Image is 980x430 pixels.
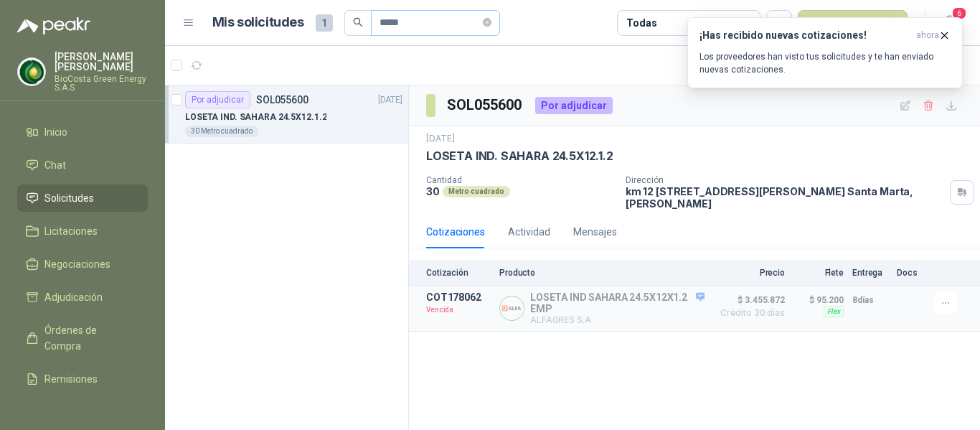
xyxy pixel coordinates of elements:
[17,365,148,393] a: Remisiones
[44,256,110,272] span: Negociaciones
[44,190,94,206] span: Solicitudes
[626,185,944,210] p: km 12 [STREET_ADDRESS][PERSON_NAME] Santa Marta , [PERSON_NAME]
[353,17,363,27] span: search
[793,268,844,278] p: Flete
[17,118,148,146] a: Inicio
[483,16,491,29] span: close-circle
[824,306,844,317] div: Flex
[499,268,705,278] p: Producto
[573,224,617,240] div: Mensajes
[426,303,491,317] p: Vencida
[44,223,98,239] span: Licitaciones
[316,14,333,32] span: 1
[426,175,614,185] p: Cantidad
[17,184,148,212] a: Solicitudes
[916,29,939,42] span: ahora
[687,17,963,88] button: ¡Has recibido nuevas cotizaciones!ahora Los proveedores han visto tus solicitudes y te han enviad...
[426,268,491,278] p: Cotización
[55,75,148,92] p: BioCosta Green Energy S.A.S
[18,58,45,85] img: Company Logo
[626,15,656,31] div: Todas
[44,157,66,173] span: Chat
[530,314,705,325] p: ALFAGRES S.A
[44,289,103,305] span: Adjudicación
[897,268,925,278] p: Docs
[165,85,408,144] a: Por adjudicarSOL055600[DATE] LOSETA IND. SAHARA 24.5X12.1.230 Metro cuadrado
[443,186,510,197] div: Metro cuadrado
[55,52,148,72] p: [PERSON_NAME] [PERSON_NAME]
[17,151,148,179] a: Chat
[256,95,308,105] p: SOL055600
[185,126,258,137] div: 30 Metro cuadrado
[483,18,491,27] span: close-circle
[426,185,440,197] p: 30
[426,224,485,240] div: Cotizaciones
[852,268,888,278] p: Entrega
[426,291,491,303] p: COT178062
[44,322,134,354] span: Órdenes de Compra
[699,29,910,42] h3: ¡Has recibido nuevas cotizaciones!
[17,284,148,311] a: Adjudicación
[447,94,524,116] h3: SOL055600
[626,175,944,185] p: Dirección
[426,132,455,146] p: [DATE]
[185,91,250,108] div: Por adjudicar
[937,10,963,36] button: 6
[699,50,951,76] p: Los proveedores han visto tus solicitudes y te han enviado nuevas cotizaciones.
[185,111,326,124] p: LOSETA IND. SAHARA 24.5X12.1.2
[793,291,844,309] p: $ 95.200
[44,371,98,387] span: Remisiones
[17,251,148,278] a: Negociaciones
[713,291,785,309] span: $ 3.455.872
[378,93,402,107] p: [DATE]
[500,296,524,320] img: Company Logo
[535,97,613,114] div: Por adjudicar
[17,17,90,34] img: Logo peakr
[798,10,908,36] button: Nueva solicitud
[951,6,967,20] span: 6
[17,317,148,360] a: Órdenes de Compra
[426,149,613,164] p: LOSETA IND. SAHARA 24.5X12.1.2
[852,291,888,309] p: 8 días
[17,218,148,245] a: Licitaciones
[530,291,705,314] p: LOSETA IND SAHARA 24.5X12X1.2 EMP
[713,309,785,317] span: Crédito 30 días
[713,268,785,278] p: Precio
[212,12,304,33] h1: Mis solicitudes
[44,124,67,140] span: Inicio
[508,224,550,240] div: Actividad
